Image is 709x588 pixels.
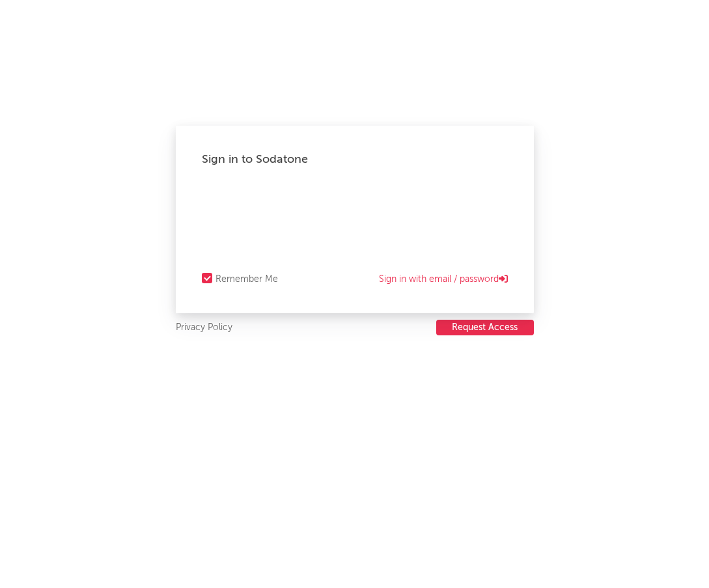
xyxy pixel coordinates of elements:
[379,272,508,287] a: Sign in with email / password
[436,320,534,335] button: Request Access
[215,272,278,287] div: Remember Me
[436,320,534,336] a: Request Access
[202,152,508,167] div: Sign in to Sodatone
[176,320,232,336] a: Privacy Policy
